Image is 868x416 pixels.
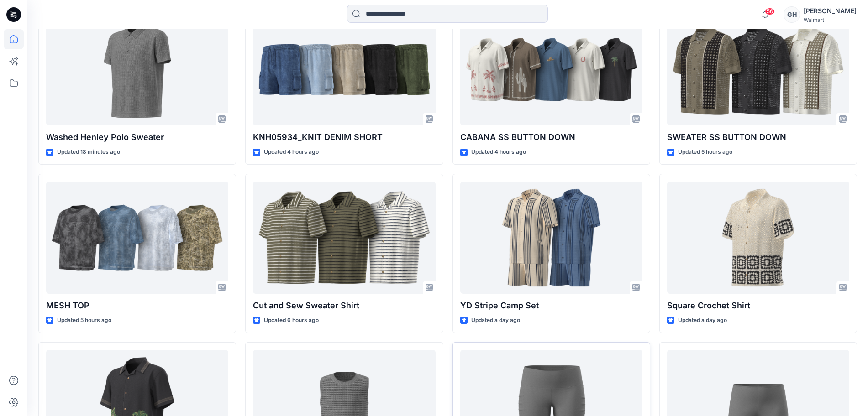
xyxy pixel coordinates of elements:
p: Updated 6 hours ago [264,316,319,325]
p: Updated 18 minutes ago [57,147,120,157]
a: SWEATER SS BUTTON DOWN [667,13,849,125]
p: Updated 5 hours ago [57,316,111,325]
p: Washed Henley Polo Sweater [46,131,228,144]
span: 56 [765,8,775,15]
a: KNH05934_KNIT DENIM SHORT [253,13,435,125]
p: YD Stripe Camp Set [460,299,642,312]
p: Updated 4 hours ago [471,147,526,157]
p: Updated 5 hours ago [678,147,732,157]
div: GH [784,6,800,23]
a: MESH TOP [46,182,228,294]
a: YD Stripe Camp Set [460,182,642,294]
p: Cut and Sew Sweater Shirt [253,299,435,312]
p: KNH05934_KNIT DENIM SHORT [253,131,435,144]
p: Updated a day ago [678,316,727,325]
p: SWEATER SS BUTTON DOWN [667,131,849,144]
p: MESH TOP [46,299,228,312]
a: CABANA SS BUTTON DOWN [460,13,642,125]
a: Washed Henley Polo Sweater [46,13,228,125]
p: CABANA SS BUTTON DOWN [460,131,642,144]
div: [PERSON_NAME] [804,5,857,16]
p: Updated 4 hours ago [264,147,319,157]
p: Square Crochet Shirt [667,299,849,312]
a: Square Crochet Shirt [667,182,849,294]
p: Updated a day ago [471,316,520,325]
div: Walmart [804,16,857,23]
a: Cut and Sew Sweater Shirt [253,182,435,294]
